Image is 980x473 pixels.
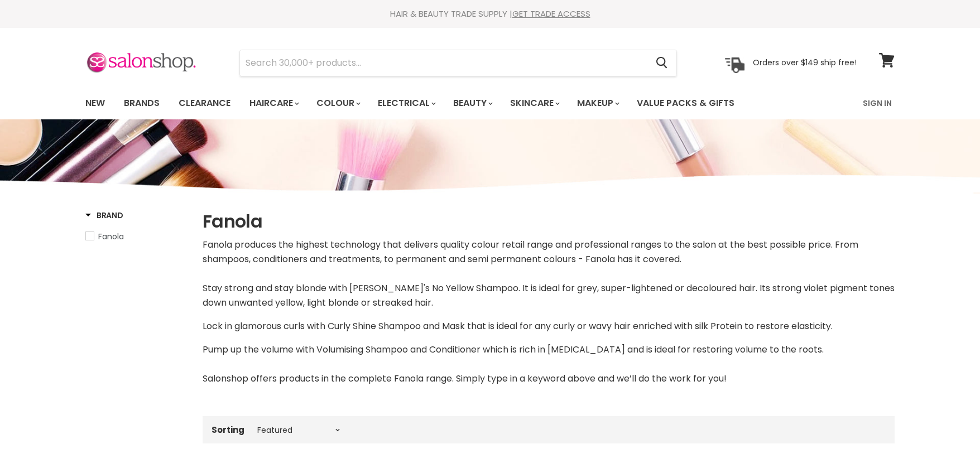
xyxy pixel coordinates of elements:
[116,91,168,115] a: Brands
[445,91,499,115] a: Beauty
[856,91,899,115] a: Sign In
[647,50,676,76] button: Search
[71,87,909,119] nav: Main
[85,230,189,243] a: Fanola
[924,421,969,462] iframe: Gorgias live chat messenger
[203,238,895,310] p: Fanola produces the highest technology that delivers quality colour retail range and professional...
[308,91,367,115] a: Colour
[240,50,647,76] input: Search
[502,91,566,115] a: Skincare
[98,231,124,242] span: Fanola
[569,91,626,115] a: Makeup
[369,91,443,115] a: Electrical
[77,87,800,119] ul: Main menu
[628,91,743,115] a: Value Packs & Gifts
[753,57,857,67] p: Orders over $149 ship free!
[71,8,909,20] div: HAIR & BEAUTY TRADE SUPPLY |
[85,210,123,221] h3: Brand
[170,91,239,115] a: Clearance
[512,8,590,20] a: GET TRADE ACCESS
[212,425,244,435] label: Sorting
[203,319,895,334] p: Lock in glamorous curls with Curly Shine Shampoo and Mask that is ideal for any curly or wavy hai...
[77,91,113,115] a: New
[203,342,895,400] p: Pump up the volume with Volumising Shampoo and Conditioner which is rich in [MEDICAL_DATA] and is...
[239,50,677,76] form: Product
[241,91,306,115] a: Haircare
[203,210,895,233] h1: Fanola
